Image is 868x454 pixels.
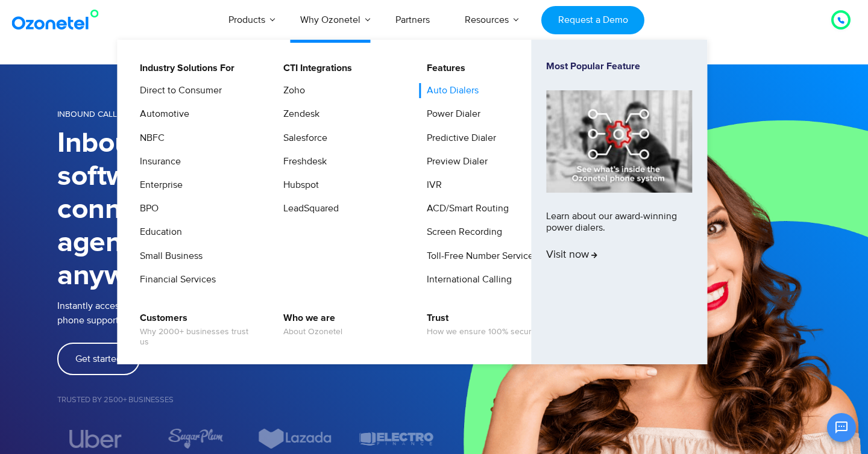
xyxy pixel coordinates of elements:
[275,83,307,98] a: Zoho
[419,311,542,339] a: TrustHow we ensure 100% security
[419,83,480,98] a: Auto Dialers
[132,249,204,264] a: Small Business
[57,430,133,448] div: 4 / 7
[275,201,341,216] a: LeadSquared
[57,396,434,404] h5: Trusted by 2500+ Businesses
[132,83,224,98] a: Direct to Consumer
[275,61,354,76] a: CTI Integrations
[275,178,321,193] a: Hubspot
[419,249,539,264] a: Toll-Free Number Services
[57,109,194,119] span: INBOUND CALL CENTER SOLUTION
[275,154,329,169] a: Freshdesk
[69,430,122,448] img: uber
[419,225,504,240] a: Screen Recording
[546,249,597,262] span: Visit now
[419,272,514,287] a: International Calling
[167,428,224,449] img: sugarplum
[827,413,856,442] button: Open chat
[275,107,321,122] a: Zendesk
[57,343,140,375] a: Get started
[132,225,184,240] a: Education
[57,127,434,293] h1: Inbound call center software quickly connects customers to agents. Anytime, anywhere.
[419,107,482,122] a: Power Dialer
[57,299,434,328] p: Instantly access all the tools you need to ensure highly responsive phone support.
[132,311,260,349] a: CustomersWhy 2000+ businesses trust us
[419,131,498,146] a: Predictive Dialer
[283,327,342,337] span: About Ozonetel
[132,107,191,122] a: Automotive
[132,131,166,146] a: NBFC
[419,201,511,216] a: ACD/Smart Routing
[541,6,644,34] a: Request a Demo
[75,354,122,364] span: Get started
[427,327,540,337] span: How we ensure 100% security
[419,178,444,193] a: IVR
[358,428,434,449] img: electro
[132,61,236,76] a: Industry Solutions For
[132,272,218,287] a: Financial Services
[275,311,344,339] a: Who we areAbout Ozonetel
[546,90,692,192] img: phone-system-min.jpg
[419,154,489,169] a: Preview Dialer
[57,428,434,449] div: Image Carousel
[258,428,334,449] div: 6 / 7
[546,61,692,343] a: Most Popular FeatureLearn about our award-winning power dialers.Visit now
[419,61,467,76] a: Features
[132,201,160,216] a: BPO
[275,131,329,146] a: Salesforce
[132,154,183,169] a: Insurance
[157,428,233,449] div: 5 / 7
[132,178,184,193] a: Enterprise
[358,428,434,449] div: 7 / 7
[258,428,334,449] img: Lazada
[140,327,259,347] span: Why 2000+ businesses trust us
